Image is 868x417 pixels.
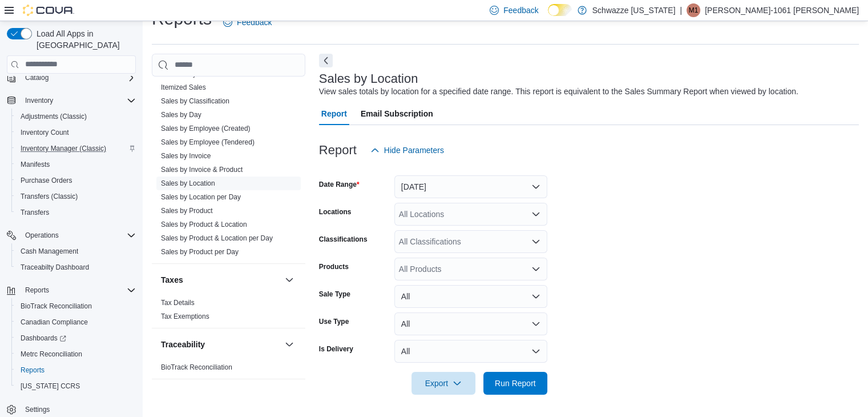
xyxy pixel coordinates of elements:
div: Taxes [152,296,305,328]
h3: Traceability [161,339,205,350]
button: Operations [21,228,63,242]
a: End Of Day [161,70,196,78]
span: Sales by Employee (Created) [161,124,251,133]
span: Canadian Compliance [16,315,136,329]
a: Sales by Employee (Tendered) [161,138,255,146]
a: BioTrack Reconciliation [161,363,232,371]
button: Taxes [161,274,280,286]
button: Inventory Count [11,125,140,141]
span: Settings [21,402,136,416]
a: Sales by Invoice [161,152,211,160]
button: Operations [2,227,140,243]
a: Feedback [219,11,276,34]
a: Traceabilty Dashboard [16,260,94,274]
button: Inventory Manager (Classic) [11,141,140,157]
button: Metrc Reconciliation [11,346,140,362]
a: Manifests [16,158,54,171]
span: Inventory Count [21,128,69,137]
a: Dashboards [11,330,140,346]
a: Adjustments (Classic) [16,110,91,123]
span: Sales by Invoice & Product [161,165,243,174]
span: Adjustments (Classic) [21,112,87,121]
span: Tax Exemptions [161,312,209,321]
button: Reports [2,282,140,298]
span: Canadian Compliance [21,318,88,327]
label: Sale Type [319,290,350,299]
span: Metrc Reconciliation [16,347,136,361]
span: Hide Parameters [384,145,444,156]
a: Itemized Sales [161,83,206,91]
span: Report [321,102,347,125]
label: Is Delivery [319,344,353,354]
button: Manifests [11,157,140,173]
a: Tax Exemptions [161,312,209,320]
span: Transfers [16,206,136,219]
button: Traceability [282,338,296,351]
span: Traceabilty Dashboard [16,260,136,274]
span: Sales by Employee (Tendered) [161,138,255,147]
span: Cash Management [21,247,78,256]
span: Sales by Invoice [161,151,211,161]
span: Operations [21,228,136,242]
span: [US_STATE] CCRS [21,382,80,391]
button: All [394,340,547,363]
a: Sales by Product & Location [161,220,247,228]
span: Dashboards [16,331,136,345]
button: Open list of options [531,264,540,274]
button: [US_STATE] CCRS [11,378,140,394]
a: Inventory Manager (Classic) [16,142,111,155]
a: Sales by Employee (Created) [161,125,251,133]
span: Inventory Manager (Classic) [21,144,106,153]
a: Sales by Product per Day [161,248,239,256]
button: Transfers [11,205,140,220]
a: Sales by Product & Location per Day [161,234,273,242]
button: Adjustments (Classic) [11,109,140,125]
span: Inventory [25,96,53,105]
span: Catalog [25,73,49,82]
span: Inventory [21,94,136,107]
span: Sales by Day [161,110,201,119]
label: Use Type [319,317,349,326]
button: [DATE] [394,175,547,198]
a: Metrc Reconciliation [16,347,87,361]
span: Dashboards [21,334,66,343]
span: Transfers (Classic) [16,190,136,203]
input: Dark Mode [548,4,572,16]
button: Traceability [161,339,280,350]
span: Tax Details [161,298,195,307]
div: Traceability [152,360,305,379]
span: Load All Apps in [GEOGRAPHIC_DATA] [32,28,136,51]
span: Sales by Product & Location per Day [161,234,273,243]
button: Inventory [2,93,140,109]
button: Catalog [2,70,140,86]
label: Locations [319,207,352,216]
span: Washington CCRS [16,379,136,393]
span: BioTrack Reconciliation [16,299,136,313]
span: M1 [689,3,699,17]
div: View sales totals by location for a specified date range. This report is equivalent to the Sales ... [319,86,798,98]
button: Taxes [282,273,296,287]
button: BioTrack Reconciliation [11,298,140,314]
span: Inventory Count [16,126,136,139]
span: Reports [21,366,45,375]
span: Export [418,372,469,395]
span: Operations [25,231,59,240]
span: Settings [25,405,50,414]
button: Hide Parameters [366,139,449,162]
button: Inventory [21,94,58,107]
span: Manifests [16,158,136,171]
span: Reports [25,286,49,295]
span: Reports [21,283,136,297]
div: Martin-1061 Barela [687,3,700,17]
span: Cash Management [16,244,136,258]
button: Reports [21,283,54,297]
span: BioTrack Reconciliation [21,302,92,311]
a: Sales by Invoice & Product [161,166,243,174]
button: Open list of options [531,210,540,219]
a: Canadian Compliance [16,315,92,329]
a: Inventory Count [16,126,74,139]
span: Traceabilty Dashboard [21,263,89,272]
div: Sales [152,67,305,263]
p: [PERSON_NAME]-1061 [PERSON_NAME] [705,3,859,17]
button: Canadian Compliance [11,314,140,330]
